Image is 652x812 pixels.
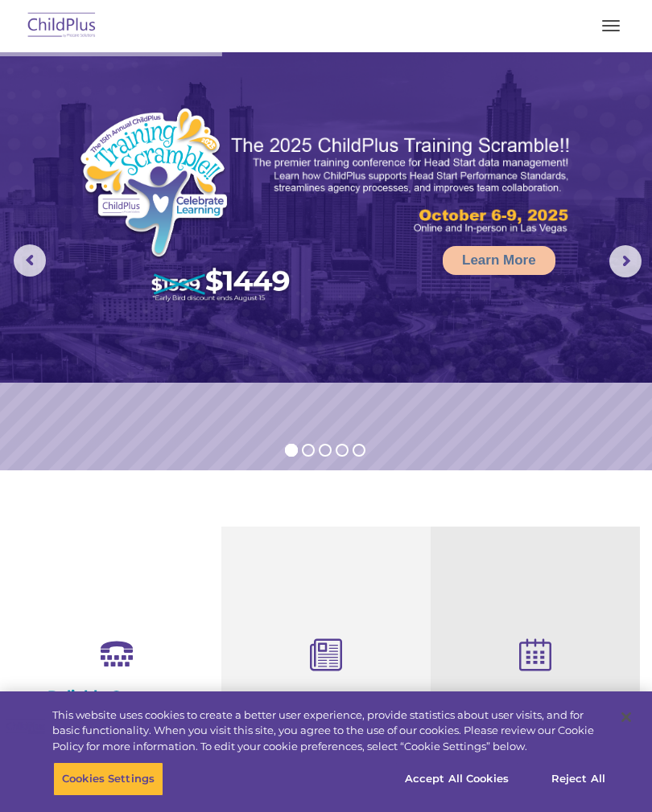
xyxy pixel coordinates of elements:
div: This website uses cookies to create a better user experience, provide statistics about user visit... [52,707,607,755]
h4: Reliable Customer Support [24,687,209,723]
button: Reject All [528,762,629,796]
button: Accept All Cookies [396,762,518,796]
button: Cookies Settings [53,762,163,796]
button: Close [609,699,644,735]
h4: Free Regional Meetings [443,690,628,707]
img: ChildPlus by Procare Solutions [24,7,100,45]
a: Learn More [443,246,555,275]
h4: Child Development Assessments in ChildPlus [233,690,419,743]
